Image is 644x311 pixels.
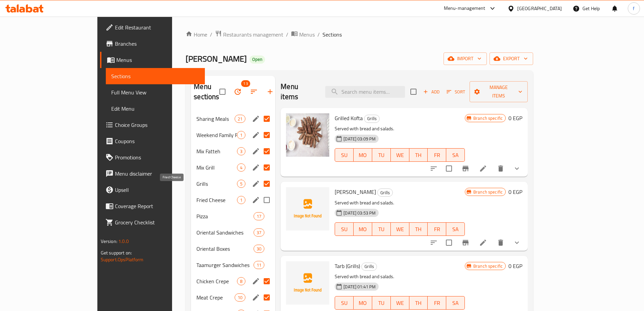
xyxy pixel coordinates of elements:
[191,208,275,224] div: Pizza17
[235,116,245,122] span: 21
[375,298,388,308] span: TU
[251,195,261,205] button: edit
[101,237,117,246] span: Version:
[251,179,261,189] button: edit
[237,277,245,285] div: items
[393,224,407,234] span: WE
[426,235,442,251] button: sort-choices
[393,150,407,160] span: WE
[186,30,533,39] nav: breadcrumb
[354,148,372,162] button: MO
[196,261,254,269] span: Taamurger Sandwiches
[430,150,444,160] span: FR
[230,84,246,100] span: Bulk update
[633,5,635,12] span: f
[251,114,261,124] button: edit
[115,170,199,178] span: Menu disclaimer
[428,296,446,310] button: FR
[194,82,219,102] h2: Menu sections
[196,196,237,204] span: Fried Cheese
[118,237,129,246] span: 1.0.0
[335,296,354,310] button: SU
[237,278,245,285] span: 8
[291,30,315,39] a: Menus
[449,54,481,63] span: import
[101,255,144,264] a: Support.OpsPlatform
[364,115,380,123] div: Grills
[449,224,462,234] span: SA
[196,115,235,123] div: Sharing Meals
[241,80,250,87] span: 13
[111,88,199,96] span: Full Menu View
[254,229,264,236] span: 37
[442,87,470,97] span: Sort items
[196,277,237,285] span: Chicken Crepe
[115,23,199,31] span: Edit Restaurant
[421,87,442,97] button: Add
[115,40,199,48] span: Branches
[237,197,245,203] span: 1
[471,189,505,195] span: Branch specific
[356,224,369,234] span: MO
[449,298,462,308] span: SA
[251,292,261,303] button: edit
[249,57,265,62] span: Open
[364,115,379,123] span: Grills
[513,164,521,173] svg: Show Choices
[106,101,205,117] a: Edit Menu
[286,30,288,39] li: /
[286,113,329,157] img: Grilled Kofta
[100,165,205,182] a: Menu disclaimer
[412,224,425,234] span: TH
[335,148,354,162] button: SU
[354,222,372,236] button: MO
[470,81,528,102] button: Manage items
[412,298,425,308] span: TH
[335,222,354,236] button: SU
[341,210,378,216] span: [DATE] 03:53 PM
[237,148,245,155] span: 3
[412,150,425,160] span: TH
[341,136,378,142] span: [DATE] 03:09 PM
[235,115,245,123] div: items
[391,222,409,236] button: WE
[115,186,199,194] span: Upsell
[323,30,342,39] span: Sections
[508,261,522,271] h6: 0 EGP
[286,187,329,230] img: Shish Tawook
[196,245,254,253] div: Oriental Boxes
[196,212,254,220] span: Pizza
[115,153,199,161] span: Promotions
[372,296,391,310] button: TU
[445,87,467,97] button: Sort
[191,289,275,306] div: Meat Crepe10edit
[100,182,205,198] a: Upsell
[335,199,465,207] p: Served with bread and salads.
[430,224,444,234] span: FR
[338,224,351,234] span: SU
[254,261,264,269] div: items
[317,30,320,39] li: /
[196,180,237,188] span: Grills
[237,180,245,188] div: items
[100,133,205,149] a: Coupons
[354,296,372,310] button: MO
[422,88,440,96] span: Add
[444,4,485,13] div: Menu-management
[361,263,377,271] div: Grills
[393,298,407,308] span: WE
[495,54,528,63] span: export
[196,147,237,155] span: Mix Fatteh
[191,257,275,273] div: Taamurger Sandwiches11
[356,150,369,160] span: MO
[442,161,456,176] span: Select to update
[237,132,245,138] span: 1
[196,293,235,302] div: Meat Crepe
[479,164,487,173] a: Edit menu item
[251,146,261,156] button: edit
[186,51,247,66] span: [PERSON_NAME]
[471,115,505,121] span: Branch specific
